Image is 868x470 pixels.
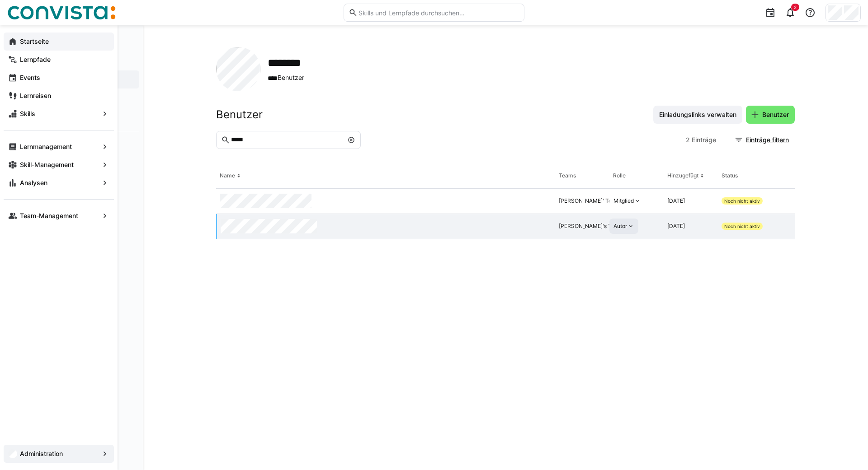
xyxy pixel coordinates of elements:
[559,223,622,230] div: [PERSON_NAME]'s Team
[268,73,312,83] span: Benutzer
[559,172,576,179] div: Teams
[667,223,685,229] span: [DATE]
[746,106,795,124] button: Benutzer
[653,106,742,124] button: Einladungslinks verwalten
[724,198,760,204] span: Noch nicht aktiv
[559,197,619,205] div: [PERSON_NAME]' Team
[358,9,519,17] input: Skills und Lernpfade durchsuchen…
[794,5,797,10] span: 2
[613,223,627,230] div: Autor
[667,197,685,204] span: [DATE]
[722,172,738,179] div: Status
[613,172,626,179] div: Rolle
[216,108,263,121] h2: Benutzer
[730,131,795,149] button: Einträge filtern
[745,135,790,144] span: Einträge filtern
[686,135,690,144] span: 2
[667,172,698,179] div: Hinzugefügt
[724,223,760,229] span: Noch nicht aktiv
[761,110,790,119] span: Benutzer
[613,197,634,205] div: Mitglied
[220,172,235,179] div: Name
[658,110,738,119] span: Einladungslinks verwalten
[692,135,716,144] span: Einträge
